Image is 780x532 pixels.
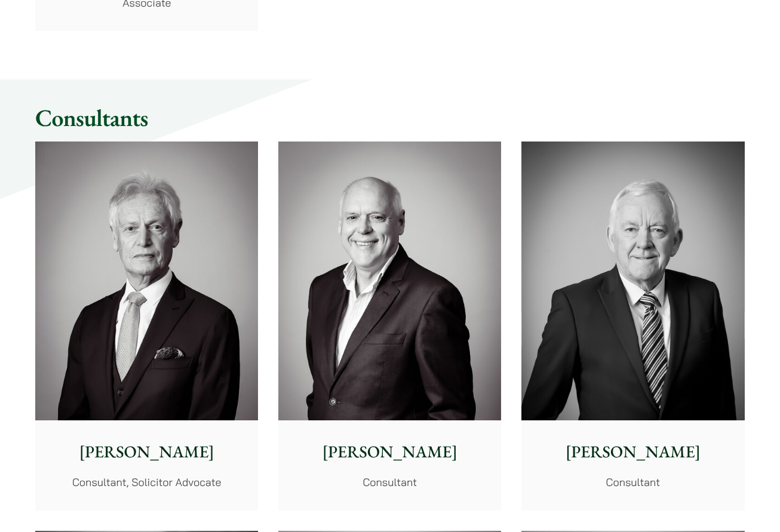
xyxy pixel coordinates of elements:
[35,103,745,132] h2: Consultants
[531,439,735,465] p: [PERSON_NAME]
[45,439,248,465] p: [PERSON_NAME]
[521,142,744,511] a: [PERSON_NAME] Consultant
[35,142,258,511] a: [PERSON_NAME] Consultant, Solicitor Advocate
[45,474,248,490] p: Consultant, Solicitor Advocate
[288,439,492,465] p: [PERSON_NAME]
[278,142,501,511] a: [PERSON_NAME] Consultant
[288,474,492,490] p: Consultant
[531,474,735,490] p: Consultant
